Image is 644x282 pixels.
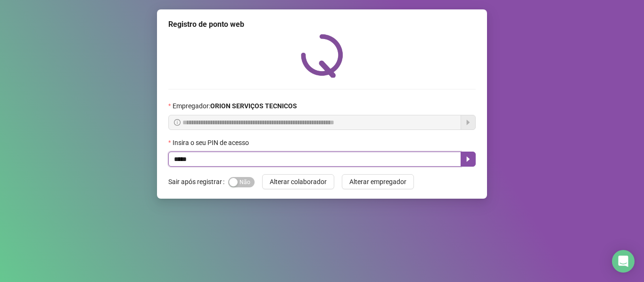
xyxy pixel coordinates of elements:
[173,101,297,111] span: Empregador :
[301,34,343,78] img: QRPoint
[168,19,476,30] div: Registro de ponto web
[174,119,181,126] span: info-circle
[168,137,255,148] label: Insira o seu PIN de acesso
[262,174,334,189] button: Alterar colaborador
[612,250,635,273] div: Open Intercom Messenger
[342,174,414,189] button: Alterar empregador
[270,177,327,187] span: Alterar colaborador
[349,177,406,187] span: Alterar empregador
[210,102,297,110] strong: ORION SERVIÇOS TECNICOS
[168,174,228,189] label: Sair após registrar
[464,155,472,163] span: caret-right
